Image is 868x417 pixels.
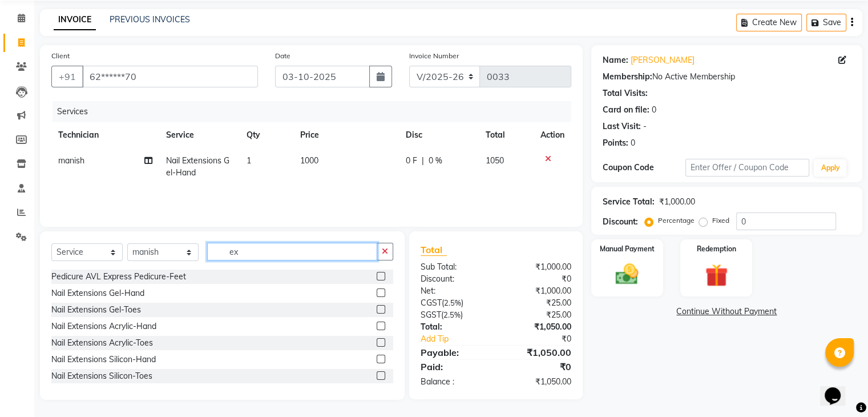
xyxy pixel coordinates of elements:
span: Nail Extensions Gel-Hand [165,155,229,178]
div: ( ) [412,309,496,321]
div: Net: [412,285,496,297]
div: Membership: [603,71,652,83]
div: Nail Extensions Acrylic-Hand [51,320,156,332]
iframe: chat widget [820,371,857,406]
span: 1000 [300,155,318,166]
img: _gift.svg [698,261,735,290]
div: ( ) [412,297,496,309]
label: Invoice Number [409,51,459,61]
label: Client [51,51,70,61]
div: Last Visit: [603,121,641,133]
div: Card on file: [603,104,649,116]
th: Total [479,122,533,148]
div: ₹1,050.00 [496,346,580,359]
div: Points: [603,137,628,149]
label: Date [275,51,290,61]
a: Continue Without Payment [594,306,860,318]
span: 1050 [486,155,504,166]
a: Add Tip [412,333,510,345]
div: ₹1,000.00 [496,261,580,273]
label: Percentage [658,215,695,226]
span: manish [58,155,84,166]
div: ₹1,050.00 [496,321,580,333]
div: Services [53,101,580,122]
div: Nail Extensions Silicon-Hand [51,354,156,366]
label: Manual Payment [600,244,655,254]
div: Balance : [412,376,496,388]
div: 0 [652,104,656,116]
div: Nail Extensions Acrylic-Toes [51,337,153,349]
th: Price [293,122,398,148]
div: Pedicure AVL Express Pedicure-Feet [51,271,186,283]
th: Action [534,122,571,148]
div: ₹1,000.00 [496,285,580,297]
div: ₹1,000.00 [659,196,695,208]
span: 0 F [406,155,417,167]
div: ₹0 [496,273,580,285]
a: PREVIOUS INVOICES [110,14,190,25]
div: Sub Total: [412,261,496,273]
div: Discount: [412,273,496,285]
th: Disc [399,122,479,148]
img: _cash.svg [608,261,645,287]
span: SGST [421,310,441,320]
button: Apply [814,159,846,177]
th: Qty [240,122,293,148]
span: 2.5% [444,298,461,307]
span: | [422,155,424,167]
span: 0 % [429,155,442,167]
label: Redemption [697,244,736,254]
button: Create New [736,14,802,31]
button: +91 [51,66,83,87]
div: Coupon Code [603,162,685,174]
div: Name: [603,54,628,66]
div: Nail Extensions Silicon-Toes [51,370,152,382]
div: ₹25.00 [496,297,580,309]
div: No Active Membership [603,71,851,83]
div: ₹0 [496,360,580,374]
input: Search or Scan [207,243,377,260]
div: Paid: [412,360,496,374]
label: Fixed [712,215,729,226]
div: ₹1,050.00 [496,376,580,388]
div: - [643,121,647,133]
div: ₹25.00 [496,309,580,321]
div: Total: [412,321,496,333]
div: ₹0 [510,333,579,345]
div: Service Total: [603,196,655,208]
span: 2.5% [443,310,461,319]
input: Enter Offer / Coupon Code [685,159,810,177]
span: CGST [421,298,442,308]
th: Service [159,122,240,148]
div: Total Visits: [603,87,648,99]
input: Search by Name/Mobile/Email/Code [82,66,258,87]
span: Total [421,244,447,256]
a: [PERSON_NAME] [631,54,695,66]
div: Payable: [412,346,496,359]
button: Save [806,14,846,31]
div: Nail Extensions Gel-Toes [51,304,141,316]
th: Technician [51,122,159,148]
div: Discount: [603,216,638,228]
span: 1 [247,155,251,166]
div: Nail Extensions Gel-Hand [51,287,144,299]
div: 0 [631,137,635,149]
a: INVOICE [54,10,96,30]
